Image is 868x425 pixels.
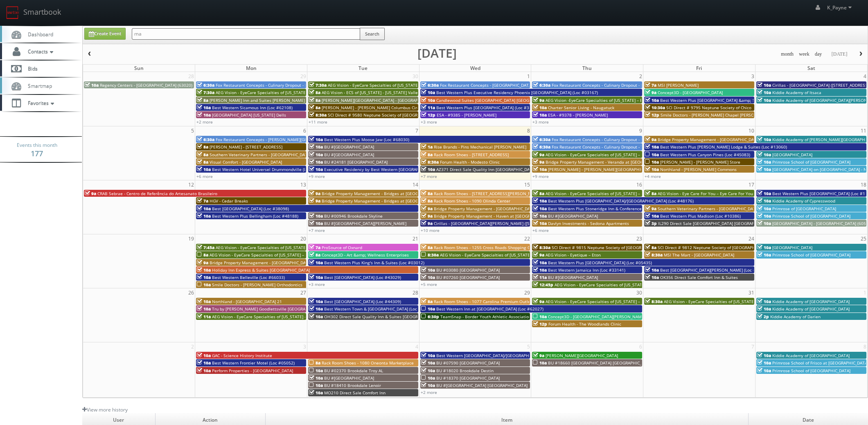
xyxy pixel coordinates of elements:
span: AEG Vision - EyeCare Specialties of [US_STATE] – Family Vision Care Center [210,252,356,258]
span: [GEOGRAPHIC_DATA] [772,152,812,157]
span: GAC - Science History Institute [212,353,272,358]
span: 10a [757,166,771,172]
span: 2p [757,314,769,319]
span: AEG Vision -EyeCare Specialties of [US_STATE] – Eyes On Sammamish [546,97,681,103]
span: [PERSON_NAME][GEOGRAPHIC_DATA] [546,353,618,358]
span: Best Western [GEOGRAPHIC_DATA]/[GEOGRAPHIC_DATA] (Loc #05785) [436,353,573,358]
span: Best Western Belleville (Loc #66033) [212,274,285,280]
a: +3 more [532,119,549,125]
span: AEG Vision - EyeCare Specialties of [US_STATE] – Olympic Eye Care [664,299,794,304]
span: Rack Room Shoes - 1255 Cross Roads Shopping Center [434,245,541,250]
span: 8a [197,252,208,258]
span: 10a [645,213,659,219]
span: AEG Vision - Eye Care For You – Eye Care For You ([PERSON_NAME]) [658,191,789,196]
span: Davlyn Investments - Sedona Apartments [548,220,629,226]
span: 10a [757,191,771,196]
span: Primrose of [GEOGRAPHIC_DATA] [772,206,836,211]
span: Visual Comfort - [GEOGRAPHIC_DATA] [210,159,282,165]
span: 8:30a [645,252,663,258]
a: +6 more [532,227,549,233]
span: Favorites [24,99,56,106]
span: Contacts [24,48,55,55]
span: BU #[GEOGRAPHIC_DATA][PERSON_NAME] [324,220,406,226]
span: AEG Vision - EyeCare Specialties of [US_STATE] – [PERSON_NAME] Ridge Eye Care [546,299,704,304]
span: Best Western Jamaica Inn (Loc #33141) [548,267,625,273]
span: 10a [309,166,323,172]
span: Kiddie Academy of Darien [770,314,821,319]
span: 6:30a [533,137,550,142]
span: 8a [309,97,320,103]
span: Candlewood Suites [GEOGRAPHIC_DATA] [GEOGRAPHIC_DATA] [436,97,557,103]
span: 6:30p [421,314,439,319]
span: Best Western Town & [GEOGRAPHIC_DATA] (Loc #05423) [324,306,435,312]
span: 10a [645,152,659,157]
span: 10a [197,274,211,280]
span: 8a [197,144,208,150]
span: Bridge Property Management - [GEOGRAPHIC_DATA] at [GEOGRAPHIC_DATA] [210,260,358,265]
span: BU #07590 [GEOGRAPHIC_DATA] [436,360,500,366]
span: [PERSON_NAME] - [STREET_ADDRESS] [210,144,282,150]
span: 9a [533,159,544,165]
span: 9a [645,90,656,95]
span: 10a [757,360,771,366]
span: AZ371 Direct Sale Quality Inn [GEOGRAPHIC_DATA] [436,166,536,172]
a: +9 more [309,173,325,179]
span: 10a [757,213,771,219]
span: MSI The Mart - [GEOGRAPHIC_DATA] [664,252,734,258]
span: Best Western Plus Stoneridge Inn & Conference Centre (Loc #66085) [548,206,683,211]
span: Best Western Frontier Motel (Loc #05052) [212,360,295,366]
span: 7:30a [197,90,214,95]
span: 7a [645,82,656,88]
span: 10a [757,90,771,95]
span: Rack Room Shoes - [STREET_ADDRESS][PERSON_NAME] [434,191,541,196]
span: 10a [645,267,659,273]
span: Bridge Property Management - [GEOGRAPHIC_DATA] [658,137,760,142]
span: Cirillas - [GEOGRAPHIC_DATA][PERSON_NAME] ([STREET_ADDRESS]) [434,220,564,226]
span: 8a [645,191,656,196]
span: 10a [757,97,771,103]
span: 11a [421,105,435,110]
span: 10a [309,299,323,304]
span: 8a [197,152,208,157]
span: 10a [533,105,547,110]
span: Best [GEOGRAPHIC_DATA] (Loc #44309) [324,299,401,304]
span: OH302 Direct Sale Quality Inn & Suites [GEOGRAPHIC_DATA] - [GEOGRAPHIC_DATA] [324,314,487,319]
span: Best Western Plus Moose Jaw (Loc #68030) [324,137,409,142]
span: Primrose School of [GEOGRAPHIC_DATA] [772,252,850,258]
span: Best Western Inn at [GEOGRAPHIC_DATA] (Loc #62027) [436,306,543,312]
span: 10a [309,137,323,142]
a: +11 more [309,119,327,125]
span: 8a [309,90,320,95]
span: 9a [533,152,544,157]
span: Tru by [PERSON_NAME] Goodlettsville [GEOGRAPHIC_DATA] [212,306,328,312]
a: +9 more [532,173,549,179]
span: Bridge Property Management - [GEOGRAPHIC_DATA] [434,206,536,211]
span: 10a [757,198,771,204]
span: 9a [421,206,433,211]
span: 10a [421,166,435,172]
span: Fox Restaurant Concepts - Culinary Dropout - [GEOGRAPHIC_DATA] [552,82,681,88]
span: Bridge Property Management - Bridges at [GEOGRAPHIC_DATA] [322,198,446,204]
span: TeamSnap - Border Youth Athletic Association [440,314,531,319]
span: AEG Vision - EyeCare Specialties of [US_STATE] – [GEOGRAPHIC_DATA] HD EyeCare [216,245,376,250]
span: Rack Room Shoes - 1090 Olinda Center [434,198,510,204]
span: 10a [197,112,211,118]
span: 10a [757,220,771,226]
span: Smartmap [24,82,52,89]
span: CRAB Sebrae - Centro de Referência do Artesanato Brasileiro [97,191,217,196]
span: 12p [421,112,435,118]
span: 8a [197,159,208,165]
span: 10a [421,267,435,273]
span: 10a [757,137,771,142]
span: 9a [421,213,433,219]
span: 10a [309,220,323,226]
span: 10a [309,213,323,219]
span: 10a [309,306,323,312]
span: 10a [645,159,659,165]
span: 8a [309,252,320,258]
span: Kiddie Academy of [GEOGRAPHIC_DATA] [772,353,850,358]
span: Best [GEOGRAPHIC_DATA] (Loc #38098) [212,206,289,211]
span: 10a [757,306,771,312]
span: 11a [197,314,211,319]
span: 10a [309,152,323,157]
